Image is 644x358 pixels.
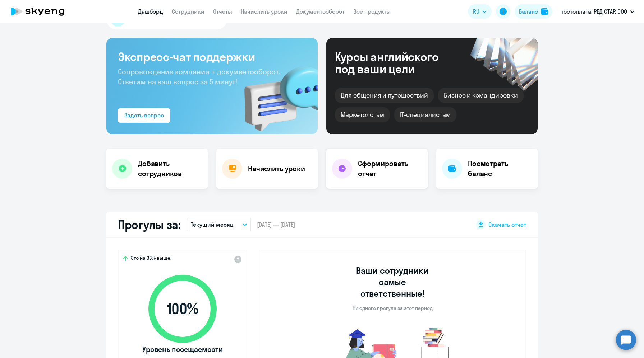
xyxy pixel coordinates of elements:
[335,88,434,103] div: Для общения и путешествий
[468,159,532,179] h4: Посмотреть баланс
[213,8,232,15] a: Отчеты
[234,53,318,134] img: bg-img
[118,50,306,64] h3: Экспресс-чат поддержки
[131,255,171,263] span: Это на 33% выше,
[394,107,456,122] div: IT-специалистам
[541,8,548,15] img: balance
[353,8,391,15] a: Все продукты
[488,221,526,229] span: Скачать отчет
[141,300,224,317] span: 100 %
[124,111,164,119] div: Задать вопрос
[118,217,181,232] h2: Прогулы за:
[473,7,479,16] span: RU
[172,8,204,15] a: Сотрудники
[560,7,627,16] p: постоплата, РЕД СТАР, ООО
[335,107,390,122] div: Маркетологам
[241,8,287,15] a: Начислить уроки
[191,220,234,229] p: Текущий месяц
[257,221,295,229] span: [DATE] — [DATE]
[353,305,433,311] p: Ни одного прогула за этот период
[138,8,163,15] a: Дашборд
[358,159,422,179] h4: Сформировать отчет
[187,218,251,231] button: Текущий месяц
[346,265,439,299] h3: Ваши сотрудники самые ответственные!
[438,88,524,103] div: Бизнес и командировки
[519,7,538,16] div: Баланс
[138,159,202,179] h4: Добавить сотрудников
[296,8,345,15] a: Документооборот
[335,51,458,75] div: Курсы английского под ваши цели
[557,3,638,20] button: постоплата, РЕД СТАР, ООО
[515,4,552,19] button: Балансbalance
[118,108,170,123] button: Задать вопрос
[248,164,305,174] h4: Начислить уроки
[468,4,492,19] button: RU
[118,67,280,86] span: Сопровождение компании + документооборот. Ответим на ваш вопрос за 5 минут!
